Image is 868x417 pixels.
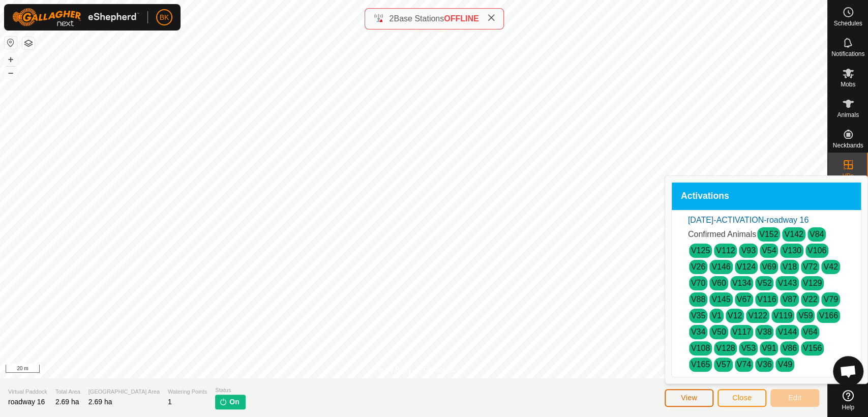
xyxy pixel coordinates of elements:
[828,386,868,414] a: Help
[803,279,822,287] a: V129
[823,262,837,271] a: V42
[762,344,776,352] a: V91
[831,51,864,57] span: Notifications
[832,142,863,148] span: Neckbands
[219,398,227,406] img: turn-on
[757,327,771,336] a: V38
[691,311,705,320] a: V35
[777,327,796,336] a: V144
[782,295,796,304] a: V87
[770,389,819,407] button: Edit
[88,388,160,396] span: [GEOGRAPHIC_DATA] Area
[688,216,809,224] a: [DATE]-ACTIVATION-roadway 16
[5,37,17,49] button: Reset Map
[373,365,411,374] a: Privacy Policy
[12,8,139,26] img: Gallagher Logo
[837,112,859,118] span: Animals
[716,360,730,369] a: V57
[424,365,454,374] a: Contact Us
[803,295,817,304] a: V22
[748,311,767,320] a: V122
[160,12,169,23] span: BK
[394,14,444,23] span: Base Stations
[711,295,730,304] a: V145
[5,53,17,66] button: +
[737,360,751,369] a: V74
[55,398,79,406] span: 2.69 ha
[773,311,792,320] a: V119
[803,344,822,352] a: V156
[819,311,837,320] a: V166
[759,230,778,239] a: V152
[691,360,710,369] a: V165
[782,246,801,255] a: V130
[803,327,817,336] a: V64
[741,246,755,255] a: V93
[389,14,394,23] span: 2
[737,262,756,271] a: V124
[168,388,207,396] span: Watering Points
[833,20,862,26] span: Schedules
[777,279,796,287] a: V143
[716,344,735,352] a: V128
[842,173,853,179] span: VPs
[757,295,776,304] a: V116
[842,404,854,410] span: Help
[782,344,796,352] a: V86
[737,295,751,304] a: V67
[716,246,735,255] a: V112
[168,398,172,406] span: 1
[728,311,742,320] a: V12
[732,279,751,287] a: V134
[5,67,17,79] button: –
[681,394,697,402] span: View
[803,262,817,271] a: V72
[833,356,863,386] a: Open chat
[841,81,855,87] span: Mobs
[688,230,756,239] span: Confirmed Animals
[782,262,796,271] a: V18
[691,262,705,271] a: V26
[711,311,722,320] a: V1
[732,394,752,402] span: Close
[807,246,826,255] a: V106
[691,246,710,255] a: V125
[757,360,771,369] a: V36
[691,279,705,287] a: V70
[762,246,776,255] a: V54
[784,230,803,239] a: V142
[711,262,730,271] a: V146
[691,295,705,304] a: V88
[798,311,813,320] a: V59
[215,386,245,395] span: Status
[823,295,837,304] a: V79
[711,279,726,287] a: V60
[741,344,755,352] a: V53
[8,388,47,396] span: Virtual Paddock
[8,398,45,406] span: roadway 16
[665,389,713,407] button: View
[717,389,766,407] button: Close
[691,327,705,336] a: V34
[777,360,792,369] a: V49
[691,344,710,352] a: V108
[788,394,801,402] span: Edit
[711,327,726,336] a: V50
[88,398,112,406] span: 2.69 ha
[810,230,824,239] a: V84
[681,192,729,201] span: Activations
[762,262,776,271] a: V69
[732,327,751,336] a: V117
[55,388,80,396] span: Total Area
[22,37,35,49] button: Map Layers
[444,14,478,23] span: OFFLINE
[757,279,771,287] a: V52
[229,397,239,407] span: On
